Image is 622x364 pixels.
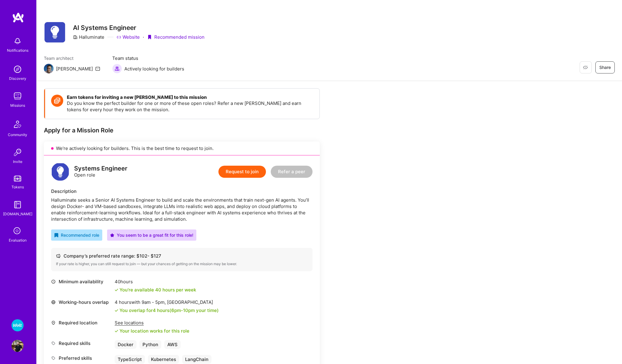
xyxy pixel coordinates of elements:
img: discovery [11,63,24,75]
div: Open role [74,165,127,178]
button: Request to join [218,166,266,178]
div: Notifications [7,47,28,54]
div: Preferred skills [51,355,112,361]
div: [PERSON_NAME] [56,66,93,72]
div: 4 hours with [GEOGRAPHIC_DATA] [115,299,219,305]
div: Missions [10,102,25,109]
p: Do you know the perfect builder for one or more of these open roles? Refer a new [PERSON_NAME] an... [67,100,313,113]
a: User Avatar [10,340,25,352]
div: Company’s preferred rate range: $ 102 - $ 127 [56,253,308,259]
div: If your rate is higher, you can still request to join — but your chances of getting on the missio... [56,262,308,266]
div: Python [139,340,161,349]
img: Actively looking for builders [112,64,122,73]
img: logo [12,12,24,23]
div: Recommended role [54,232,99,238]
div: Invite [13,158,22,165]
i: icon Cash [56,254,61,258]
div: You seem to be a great fit for this role! [110,232,193,238]
i: icon World [51,300,56,304]
div: Recommended mission [147,34,205,40]
div: Evaluation [9,237,27,243]
img: User Avatar [11,340,24,352]
img: Team Architect [44,64,54,73]
img: tokens [14,176,21,181]
a: Wolt - Fintech: Payments Expansion Team [10,319,25,331]
i: icon Mail [95,66,100,71]
div: · [143,34,144,40]
div: 40 hours [115,278,196,285]
div: [DOMAIN_NAME] [3,211,32,217]
div: LangChain [182,355,211,364]
a: Website [116,34,140,40]
h4: Earn tokens for inviting a new [PERSON_NAME] to this mission [67,95,313,100]
button: Refer a peer [271,166,313,178]
div: Systems Engineer [74,165,127,172]
i: icon RecommendedBadge [54,233,58,237]
div: Halluminate seeks a Senior AI Systems Engineer to build and scale the environments that train nex... [51,197,313,222]
img: Token icon [51,95,63,107]
img: Company Logo [44,21,66,43]
i: icon Check [115,309,118,312]
div: Required skills [51,340,112,346]
i: icon Tag [51,341,56,346]
div: You're available 40 hours per week [115,287,196,293]
div: Apply for a Mission Role [44,126,320,134]
img: Invite [11,146,24,158]
i: icon Clock [51,279,56,284]
div: Kubernetes [148,355,179,364]
button: Share [595,61,615,73]
i: icon PurpleStar [110,233,114,237]
img: Wolt - Fintech: Payments Expansion Team [11,319,24,331]
div: See locations [115,320,189,326]
img: guide book [11,199,24,211]
span: Team status [112,55,184,61]
div: Required location [51,320,112,326]
i: icon Tag [51,356,56,360]
div: AWS [164,340,181,349]
img: Community [10,117,25,132]
i: icon EyeClosed [583,65,588,70]
h3: AI Systems Engineer [73,24,205,31]
img: logo [51,163,69,181]
div: Description [51,188,313,194]
div: Minimum availability [51,278,112,285]
img: bell [11,35,24,47]
div: Halluminate [73,34,104,40]
span: 9am - 5pm , [140,299,167,305]
span: Share [599,64,611,70]
i: icon PurpleRibbon [147,35,152,40]
span: 6pm - 10pm [171,307,195,313]
div: Your location works for this role [115,328,189,334]
div: Discovery [9,75,26,82]
i: icon SelectionTeam [12,226,23,237]
i: icon Check [115,288,118,292]
img: teamwork [11,90,24,102]
i: icon CompanyGray [73,35,78,40]
div: Working-hours overlap [51,299,112,305]
i: icon Check [115,329,118,333]
div: Docker [115,340,136,349]
div: Community [8,132,27,138]
div: We’re actively looking for builders. This is the best time to request to join. [44,141,320,155]
div: TypeScript [115,355,145,364]
span: Actively looking for builders [124,66,184,72]
i: icon Location [51,320,56,325]
div: Tokens [11,184,24,190]
div: You overlap for 4 hours ( your time) [119,307,219,314]
span: Team architect [44,55,100,61]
